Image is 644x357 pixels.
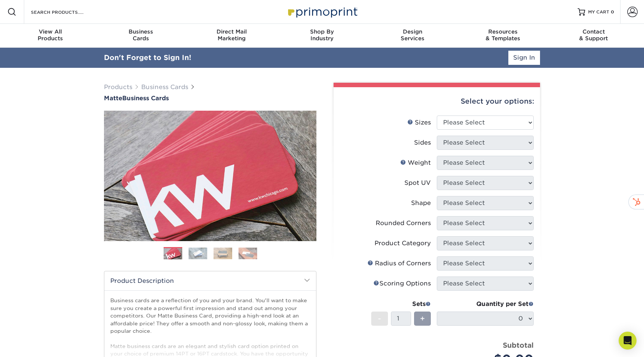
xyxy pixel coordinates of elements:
div: Select your options: [340,87,534,116]
h1: Business Cards [104,95,316,102]
span: 0 [611,9,614,15]
span: Matte [104,95,122,102]
div: Shape [411,199,431,208]
img: Business Cards 02 [189,247,207,259]
a: Shop ByIndustry [277,24,367,48]
span: Business [96,28,186,35]
span: Direct Mail [186,28,277,35]
strong: Subtotal [503,341,534,349]
div: & Support [548,28,639,42]
div: Rounded Corners [376,219,431,228]
span: View All [5,28,96,35]
div: Spot UV [404,178,431,187]
div: Sizes [407,118,431,127]
a: DesignServices [367,24,458,48]
img: Primoprint [285,4,359,20]
div: Services [367,28,458,42]
div: Marketing [186,28,277,42]
a: Sign In [508,51,540,65]
div: Open Intercom Messenger [619,332,637,350]
a: Business Cards [141,83,188,91]
div: Cards [96,28,186,42]
div: Don't Forget to Sign In! [104,53,191,63]
span: + [420,313,425,324]
a: MatteBusiness Cards [104,95,316,102]
div: Quantity per Set [437,300,534,309]
h2: Product Description [104,271,316,290]
span: MY CART [588,9,609,15]
a: View AllProducts [5,24,96,48]
div: Industry [277,28,367,42]
div: Weight [400,158,431,167]
div: Radius of Corners [367,259,431,268]
a: Products [104,83,132,91]
a: BusinessCards [96,24,186,48]
img: Business Cards 03 [214,247,232,259]
a: Contact& Support [548,24,639,48]
img: Business Cards 04 [239,247,257,259]
div: Sets [371,300,431,309]
span: Resources [458,28,548,35]
span: Design [367,28,458,35]
span: Shop By [277,28,367,35]
div: Scoring Options [373,279,431,288]
img: Business Cards 01 [164,244,182,263]
span: - [378,313,381,324]
div: Products [5,28,96,42]
a: Resources& Templates [458,24,548,48]
input: SEARCH PRODUCTS..... [30,7,103,16]
img: Matte 01 [104,70,316,282]
div: Product Category [375,239,431,248]
div: Sides [414,138,431,147]
div: & Templates [458,28,548,42]
span: Contact [548,28,639,35]
a: Direct MailMarketing [186,24,277,48]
